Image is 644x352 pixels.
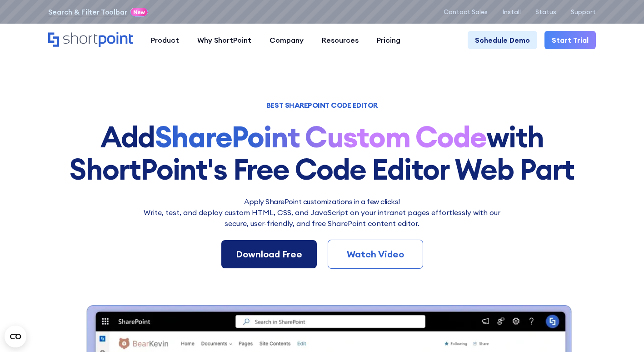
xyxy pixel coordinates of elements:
p: Write, test, and deploy custom HTML, CSS, and JavaScript on your intranet pages effortlessly wi﻿t... [138,207,506,229]
a: Search & Filter Toolbar [48,6,127,17]
a: Company [260,31,313,49]
div: Download Free [236,247,302,261]
a: Support [571,8,596,15]
a: Schedule Demo [468,31,537,49]
div: Resources [322,35,359,45]
strong: SharePoint Custom Code [155,118,487,155]
a: Resources [313,31,368,49]
a: Install [502,8,521,15]
div: Pricing [377,35,400,45]
a: Product [142,31,188,49]
div: Company [270,35,304,45]
h1: BEST SHAREPOINT CODE EDITOR [44,102,600,108]
a: Status [535,8,556,15]
a: Start Trial [544,31,596,49]
a: Contact Sales [444,8,488,15]
div: Watch Video [343,247,408,261]
iframe: Chat Widget [480,246,644,352]
a: Why ShortPoint [188,31,260,49]
a: Watch Video [328,240,423,269]
h1: Add with ShortPoint's Free Code Editor Web Part [44,121,600,185]
div: Product [151,35,179,45]
a: Home [48,32,133,48]
a: Download Free [221,240,317,268]
h2: Apply SharePoint customizations in a few clicks! [138,196,506,207]
div: Why ShortPoint [197,35,251,45]
a: Pricing [368,31,409,49]
button: Open CMP widget [5,326,26,347]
